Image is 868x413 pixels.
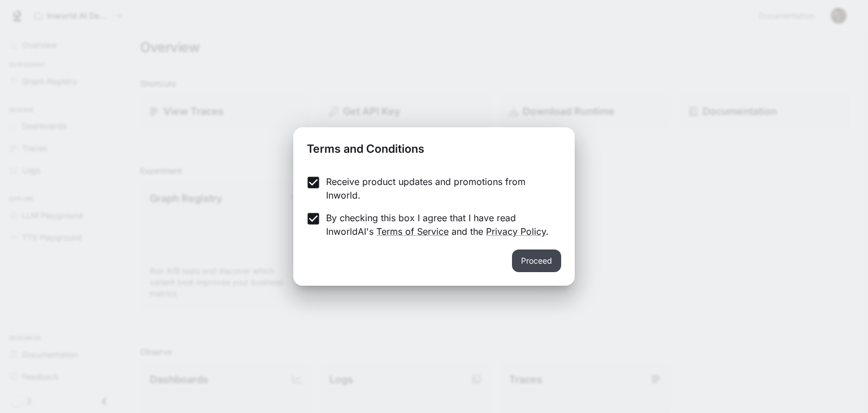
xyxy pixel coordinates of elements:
[486,226,546,237] a: Privacy Policy
[326,175,552,202] p: Receive product updates and promotions from Inworld.
[293,127,575,166] h2: Terms and Conditions
[512,249,561,272] button: Proceed
[376,226,449,237] a: Terms of Service
[326,211,552,238] p: By checking this box I agree that I have read InworldAI's and the .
